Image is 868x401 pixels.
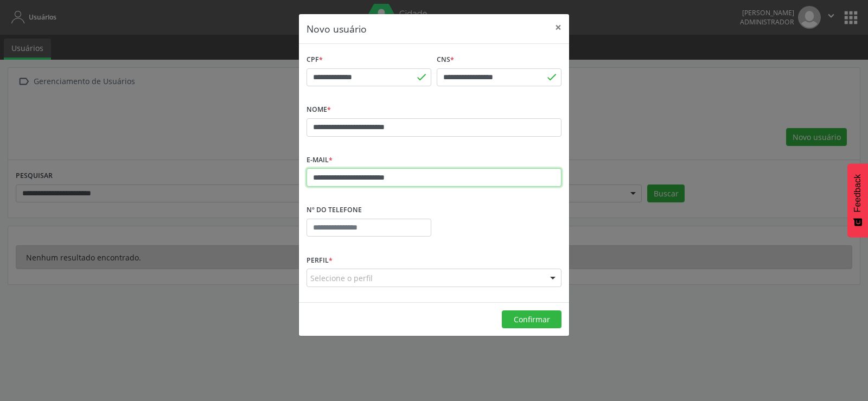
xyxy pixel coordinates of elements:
[307,202,362,219] label: Nº do Telefone
[437,52,454,68] label: CNS
[546,71,558,83] span: done
[502,310,561,329] button: Confirmar
[307,101,331,118] label: Nome
[307,252,333,269] label: Perfil
[514,314,550,324] span: Confirmar
[853,174,863,212] span: Feedback
[307,22,367,36] h5: Novo usuário
[307,52,323,68] label: CPF
[547,14,569,41] button: Close
[307,152,333,169] label: E-mail
[847,163,868,237] button: Feedback - Mostrar pesquisa
[310,272,373,284] span: Selecione o perfil
[416,71,427,83] span: done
